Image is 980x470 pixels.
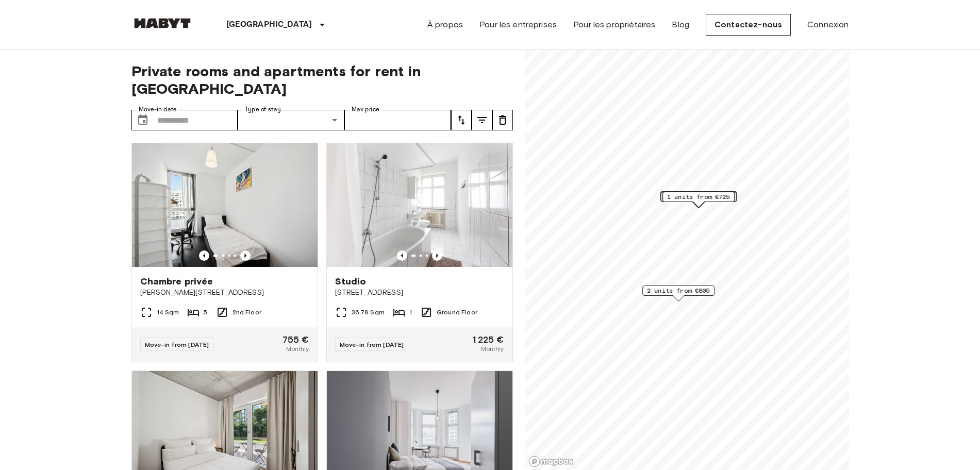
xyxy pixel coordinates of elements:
button: tune [451,110,472,130]
img: Habyt [131,18,193,28]
a: Connexion [807,19,849,31]
a: Mapbox logo [528,456,574,467]
span: Chambre privée [140,275,213,288]
span: 2nd Floor [232,308,261,317]
a: À propos [427,19,463,31]
a: Marketing picture of unit DE-01-030-001-01HPrevious imagePrevious imageStudio[STREET_ADDRESS]36.7... [326,143,513,362]
span: Ground Floor [437,308,477,317]
a: Marketing picture of unit DE-01-302-006-05Previous imagePrevious imageChambre privée[PERSON_NAME]... [131,143,318,362]
p: [GEOGRAPHIC_DATA] [226,19,312,31]
div: Map marker [660,192,736,208]
span: 755 € [283,335,309,344]
a: Blog [672,19,689,31]
span: Monthly [286,344,309,354]
span: 5 [204,308,207,317]
a: Pour les entreprises [479,19,557,31]
label: Move-in date [139,105,177,114]
button: tune [472,110,492,130]
span: Private rooms and apartments for rent in [GEOGRAPHIC_DATA] [131,62,513,97]
a: Contactez-nous [706,14,791,36]
span: Studio [335,275,367,288]
label: Type of stay [245,105,281,114]
span: 1 units from €725 [667,192,730,202]
span: 2 units from €805 [647,286,710,295]
span: [PERSON_NAME][STREET_ADDRESS] [140,288,309,298]
button: Choose date [132,110,153,130]
button: Previous image [397,250,407,261]
span: 1 [409,308,412,317]
div: Map marker [660,191,736,207]
span: Move-in from [DATE] [145,341,209,348]
span: Monthly [481,344,504,354]
span: 1 225 € [473,335,504,344]
button: Previous image [432,250,442,261]
a: Pour les propriétaires [573,19,655,31]
div: Map marker [662,192,735,208]
button: Previous image [240,250,251,261]
span: [STREET_ADDRESS] [335,288,504,298]
button: tune [492,110,513,130]
span: 14 Sqm [157,308,179,317]
img: Marketing picture of unit DE-01-030-001-01H [327,143,512,267]
div: Map marker [662,191,735,207]
div: Map marker [642,286,715,301]
span: 36.78 Sqm [352,308,385,317]
span: Move-in from [DATE] [340,341,404,348]
label: Max price [352,105,379,114]
img: Marketing picture of unit DE-01-302-006-05 [132,143,318,267]
button: Previous image [199,250,209,261]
